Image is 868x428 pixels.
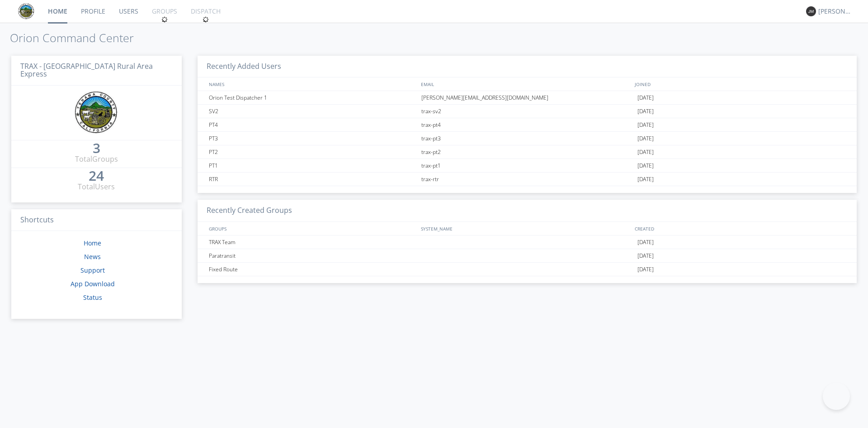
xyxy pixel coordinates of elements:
h3: Recently Added Users [198,56,857,78]
div: trax-pt3 [419,132,635,145]
span: [DATE] [637,118,654,132]
div: Paratransit [207,249,419,262]
a: 24 [89,171,104,182]
div: trax-pt4 [419,118,635,131]
span: [DATE] [637,132,654,145]
span: [DATE] [637,173,654,186]
div: RTR [207,173,419,186]
div: CREATED [632,222,848,235]
a: PT3trax-pt3[DATE] [198,132,857,145]
div: PT1 [207,159,419,172]
div: [PERSON_NAME] [818,7,852,16]
img: eaff3883dddd41549c1c66aca941a5e6 [18,3,34,19]
div: trax-pt1 [419,159,635,172]
iframe: Toggle Customer Support [823,383,850,410]
div: PT2 [207,145,419,159]
a: Support [80,266,105,274]
div: [PERSON_NAME][EMAIL_ADDRESS][DOMAIN_NAME] [419,91,635,104]
div: 24 [89,171,104,180]
span: [DATE] [637,91,654,105]
a: PT1trax-pt1[DATE] [198,159,857,173]
div: trax-rtr [419,173,635,186]
a: SV2trax-sv2[DATE] [198,105,857,118]
a: PT4trax-pt4[DATE] [198,118,857,132]
a: TRAX Team[DATE] [198,236,857,249]
span: [DATE] [637,159,654,173]
div: SV2 [207,105,419,118]
span: [DATE] [637,249,654,263]
span: [DATE] [637,236,654,249]
a: Home [84,239,101,247]
a: RTRtrax-rtr[DATE] [198,173,857,186]
div: TRAX Team [207,236,419,249]
span: [DATE] [637,263,654,276]
div: Total Groups [75,154,118,164]
span: [DATE] [637,105,654,118]
div: Orion Test Dispatcher 1 [207,91,419,104]
img: spin.svg [161,16,168,23]
a: PT2trax-pt2[DATE] [198,145,857,159]
div: JOINED [632,77,848,91]
a: News [84,252,101,261]
span: [DATE] [637,145,654,159]
div: PT4 [207,118,419,131]
a: Fixed Route[DATE] [198,263,857,276]
h3: Shortcuts [11,209,182,231]
img: spin.svg [203,16,209,23]
h3: Recently Created Groups [198,200,857,222]
div: PT3 [207,132,419,145]
div: trax-pt2 [419,145,635,159]
div: EMAIL [419,77,632,91]
div: GROUPS [207,222,416,235]
span: TRAX - [GEOGRAPHIC_DATA] Rural Area Express [20,61,153,79]
a: 3 [93,144,100,154]
img: 373638.png [806,6,816,16]
div: Total Users [78,182,115,192]
a: Orion Test Dispatcher 1[PERSON_NAME][EMAIL_ADDRESS][DOMAIN_NAME][DATE] [198,91,857,105]
a: App Download [71,279,115,288]
div: SYSTEM_NAME [419,222,632,235]
a: Paratransit[DATE] [198,249,857,263]
div: 3 [93,144,100,153]
div: trax-sv2 [419,105,635,118]
div: Fixed Route [207,263,419,276]
div: NAMES [207,77,416,91]
img: eaff3883dddd41549c1c66aca941a5e6 [75,91,118,135]
a: Status [83,293,102,302]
